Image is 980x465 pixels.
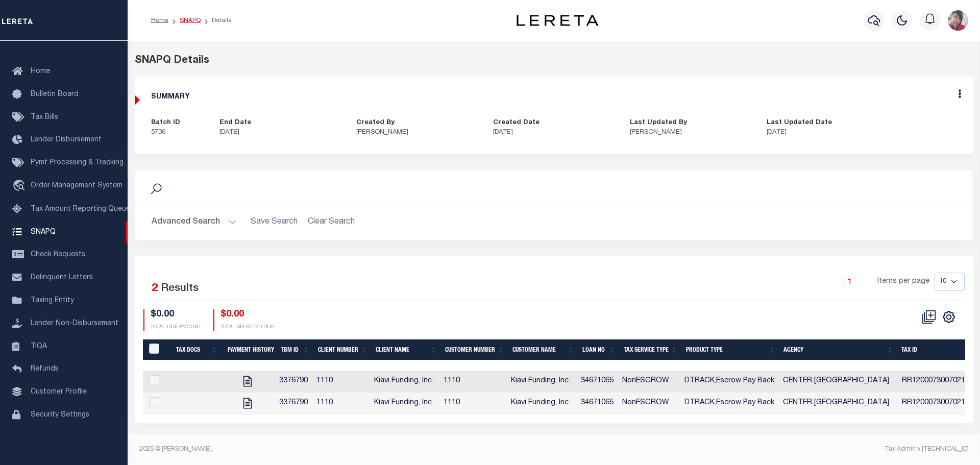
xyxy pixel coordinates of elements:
[507,371,577,393] td: Kiavi Funding, Inc.
[31,274,93,281] span: Delinquent Letters
[312,393,370,414] td: 1110
[180,17,201,23] a: SNAPQ
[630,128,751,138] p: [PERSON_NAME]
[517,15,598,26] img: logo-dark.svg
[31,320,118,327] span: Lender Non-Disbursement
[151,93,957,102] h5: SUMMARY
[31,388,87,396] span: Customer Profile
[151,128,204,138] p: 5736
[312,371,370,393] td: 1110
[161,281,199,297] label: Results
[219,118,251,128] label: End Date
[277,339,314,360] th: TBM ID: activate to sort column ascending
[356,118,395,128] label: Created By
[630,118,687,128] label: Last Updated By
[618,371,680,393] td: NonESCROW
[31,114,58,121] span: Tax Bills
[767,118,832,128] label: Last Updated Date
[220,324,274,331] p: TOTAL SELECTED DUE
[577,371,618,393] td: 34671065
[767,128,888,138] p: [DATE]
[578,339,620,360] th: Loan No: activate to sort column ascending
[682,339,780,360] th: Product Type: activate to sort column ascending
[31,365,59,373] span: Refunds
[31,136,102,143] span: Lender Disbursement
[31,297,74,304] span: Taxing Entity
[31,206,130,213] span: Tax Amount Reporting Queue
[163,339,221,360] th: Tax Docs: activate to sort column ascending
[152,212,236,232] button: Advanced Search
[275,371,312,393] td: 3376790
[31,159,124,166] span: Pymt Processing & Tracking
[135,53,973,68] div: SNAPQ Details
[620,339,682,360] th: Tax Service Type: activate to sort column ascending
[779,371,898,393] td: CENTER [GEOGRAPHIC_DATA]
[132,445,554,454] div: 2025 © [PERSON_NAME].
[577,393,618,414] td: 34671065
[561,445,969,454] div: Tax Admin v.[TECHNICAL_ID]
[493,128,615,138] p: [DATE]
[439,393,507,414] td: 1110
[372,339,441,360] th: Client Name: activate to sort column ascending
[370,371,440,393] td: Kiavi Funding, Inc.
[219,128,341,138] p: [DATE]
[508,339,578,360] th: Customer Name: activate to sort column ascending
[779,393,898,414] td: CENTER [GEOGRAPHIC_DATA]
[370,393,440,414] td: Kiavi Funding, Inc.
[275,393,312,414] td: 3376790
[31,342,47,350] span: TIQA
[680,371,779,393] td: DTRACK,Escrow Pay Back
[31,411,89,419] span: Security Settings
[222,339,277,360] th: Payment History
[441,339,508,360] th: Customer Number: activate to sort column ascending
[314,339,372,360] th: Client Number: activate to sort column ascending
[31,251,85,258] span: Check Requests
[151,324,201,331] p: TOTAL DUE AMOUNT
[143,339,164,360] th: QID
[31,228,56,235] span: SNAPQ
[151,309,201,321] h4: $0.00
[439,371,507,393] td: 1110
[356,128,478,138] p: [PERSON_NAME]
[877,276,929,287] span: Items per page
[151,17,168,23] a: Home
[507,393,577,414] td: Kiavi Funding, Inc.
[31,182,122,189] span: Order Management System
[779,339,897,360] th: Agency: activate to sort column ascending
[618,393,680,414] td: NonESCROW
[12,180,29,193] i: travel_explore
[493,118,540,128] label: Created Date
[201,16,232,25] li: Details
[220,309,274,321] h4: $0.00
[680,393,779,414] td: DTRACK,Escrow Pay Back
[31,68,50,75] span: Home
[31,91,79,98] span: Bulletin Board
[152,283,158,294] span: 2
[844,276,855,287] a: 1
[151,118,180,128] label: Batch ID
